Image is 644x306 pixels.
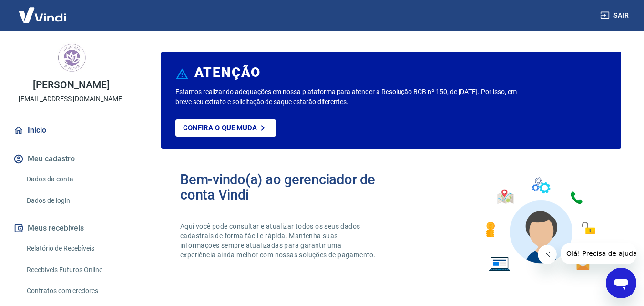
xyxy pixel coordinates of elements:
a: Dados da conta [23,169,131,189]
span: Olá! Precisa de ajuda? [6,7,80,14]
iframe: Fechar mensagem [538,245,557,264]
a: Recebíveis Futuros Online [23,260,131,280]
img: Vindi [11,0,73,30]
p: Confira o que muda [183,124,257,132]
img: Imagem de um avatar masculino com diversos icones exemplificando as funcionalidades do gerenciado... [477,172,602,277]
a: Dados de login [23,191,131,211]
a: Contratos com credores [23,281,131,301]
h2: Bem-vindo(a) ao gerenciador de conta Vindi [180,172,391,202]
iframe: Mensagem da empresa [561,243,636,264]
p: [PERSON_NAME] [33,80,109,90]
p: Aqui você pode consultar e atualizar todos os seus dados cadastrais de forma fácil e rápida. Mant... [180,222,378,260]
a: Confira o que muda [175,119,276,137]
p: [EMAIL_ADDRESS][DOMAIN_NAME] [19,94,124,104]
a: Relatório de Recebíveis [23,239,131,258]
h6: ATENÇÃO [194,68,261,77]
img: 9bc4bb81-b6d3-470a-905e-0a3faa2a4629.jpeg [52,38,91,76]
button: Sair [598,7,633,24]
iframe: Botão para abrir a janela de mensagens [606,268,636,298]
button: Meu cadastro [11,148,131,169]
p: Estamos realizando adequações em nossa plataforma para atender a Resolução BCB nº 150, de [DATE].... [175,87,521,107]
button: Meus recebíveis [11,218,131,239]
a: Início [11,120,131,141]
